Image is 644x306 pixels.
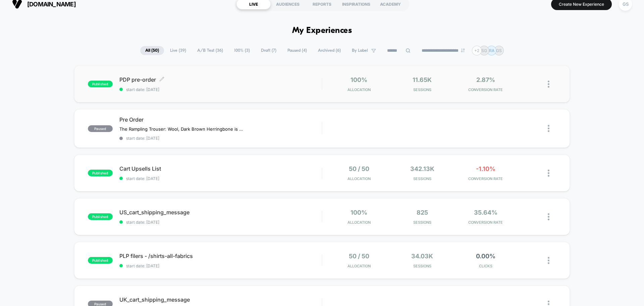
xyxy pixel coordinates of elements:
[347,220,371,225] span: Allocation
[476,253,495,260] span: 0.00%
[476,165,495,172] span: -1.10%
[88,125,113,132] span: paused
[496,48,502,53] p: GS
[410,165,434,172] span: 342.13k
[27,1,76,8] span: [DOMAIN_NAME]
[88,170,113,176] span: published
[548,81,549,88] img: close
[347,87,371,92] span: Allocation
[417,209,428,216] span: 825
[481,48,487,53] p: SG
[119,263,322,268] span: start date: [DATE]
[119,296,322,303] span: UK_cart_shipping_message
[489,48,494,53] p: RA
[472,46,482,55] div: + 2
[392,220,452,225] span: Sessions
[455,87,516,92] span: CONVERSION RATE
[352,48,368,53] span: By Label
[476,76,495,83] span: 2.87%
[119,76,322,83] span: PDP pre-order
[119,87,322,92] span: start date: [DATE]
[256,46,281,55] span: Draft ( 7 )
[119,116,322,123] span: Pre Order
[282,46,312,55] span: Paused ( 4 )
[119,176,322,181] span: start date: [DATE]
[455,264,516,268] span: CLICKS
[392,176,452,181] span: Sessions
[548,257,549,264] img: close
[140,46,164,55] span: All ( 50 )
[411,253,433,260] span: 34.03k
[351,76,367,83] span: 100%
[313,46,346,55] span: Archived ( 6 )
[349,253,369,260] span: 50 / 50
[413,76,432,83] span: 11.65k
[119,209,322,216] span: US_cart_shipping_message
[119,165,322,172] span: Cart Upsells List
[548,213,549,220] img: close
[347,176,371,181] span: Allocation
[392,87,452,92] span: Sessions
[88,257,113,264] span: published
[192,46,228,55] span: A/B Test ( 36 )
[455,176,516,181] span: CONVERSION RATE
[392,264,452,268] span: Sessions
[165,46,191,55] span: Live ( 39 )
[119,136,322,141] span: start date: [DATE]
[474,209,497,216] span: 35.64%
[292,26,352,36] h1: My Experiences
[119,126,244,132] span: The Rampling Trouser: Wool, Dark Brown Herringbone is available to buy on pre-order.Orders contai...
[347,264,371,268] span: Allocation
[229,46,255,55] span: 100% ( 3 )
[88,213,113,220] span: published
[119,220,322,225] span: start date: [DATE]
[461,48,465,52] img: end
[88,81,113,87] span: published
[455,220,516,225] span: CONVERSION RATE
[548,170,549,177] img: close
[119,253,322,259] span: PLP filers - /shirts-all-fabrics
[351,209,367,216] span: 100%
[548,125,549,132] img: close
[349,165,369,172] span: 50 / 50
